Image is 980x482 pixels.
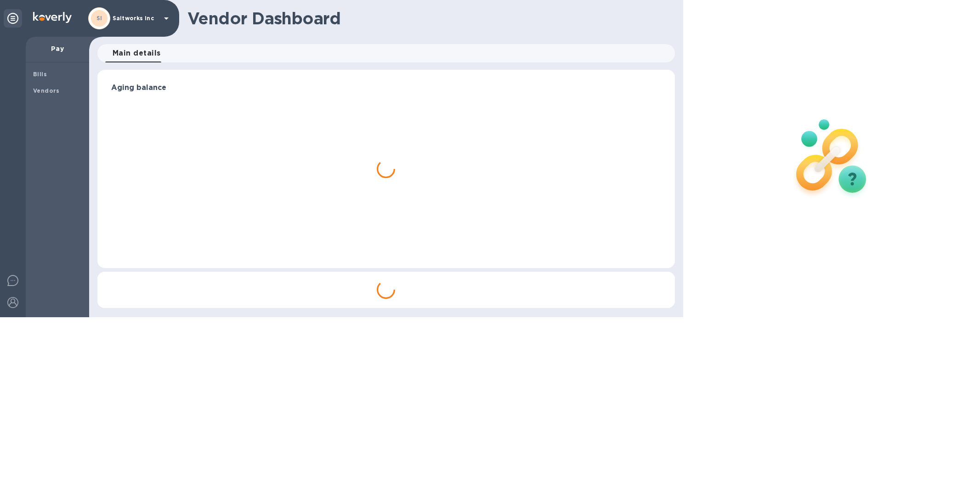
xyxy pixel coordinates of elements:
[4,9,22,28] div: Unpin categories
[33,71,47,78] b: Bills
[33,44,82,53] p: Pay
[33,12,72,23] img: Logo
[113,15,159,22] p: Saltworks Inc
[113,47,161,60] span: Main details
[33,87,60,94] b: Vendors
[96,15,102,22] b: SI
[187,9,668,28] h1: Vendor Dashboard
[111,84,661,92] h3: Aging balance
